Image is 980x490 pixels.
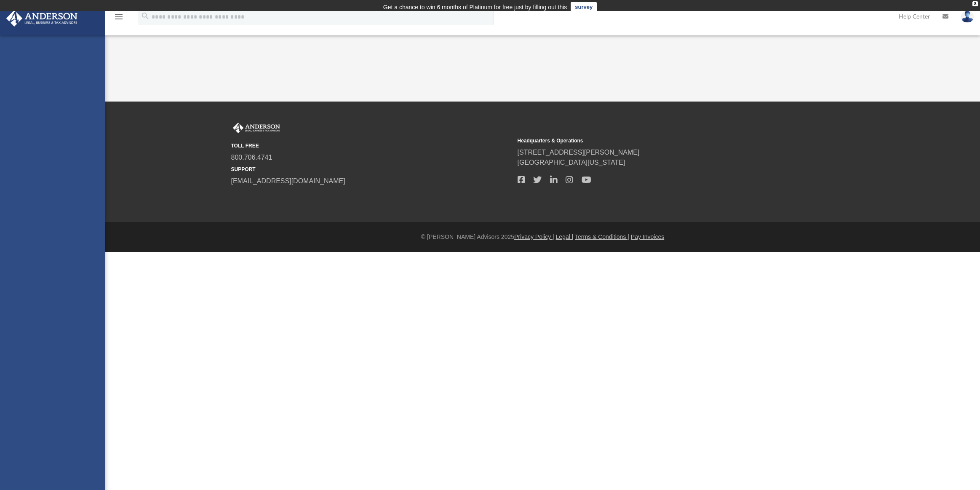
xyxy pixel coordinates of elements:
div: close [972,1,978,6]
img: Anderson Advisors Platinum Portal [231,123,282,134]
a: Legal | [556,233,574,240]
small: SUPPORT [231,166,512,173]
div: Get a chance to win 6 months of Platinum for free just by filling out this [383,2,567,12]
a: Terms & Conditions | [575,233,629,240]
a: survey [571,2,597,12]
a: [EMAIL_ADDRESS][DOMAIN_NAME] [231,177,345,185]
small: Headquarters & Operations [518,137,798,145]
a: [GEOGRAPHIC_DATA][US_STATE] [518,159,625,166]
i: menu [114,12,124,22]
div: © [PERSON_NAME] Advisors 2025 [105,233,980,241]
i: search [141,11,150,21]
a: menu [114,16,124,22]
img: Anderson Advisors Platinum Portal [4,10,80,27]
img: User Pic [961,11,974,23]
a: [STREET_ADDRESS][PERSON_NAME] [518,149,640,156]
small: TOLL FREE [231,142,512,150]
a: Privacy Policy | [514,233,554,240]
a: 800.706.4741 [231,154,272,161]
a: Pay Invoices [631,233,664,240]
